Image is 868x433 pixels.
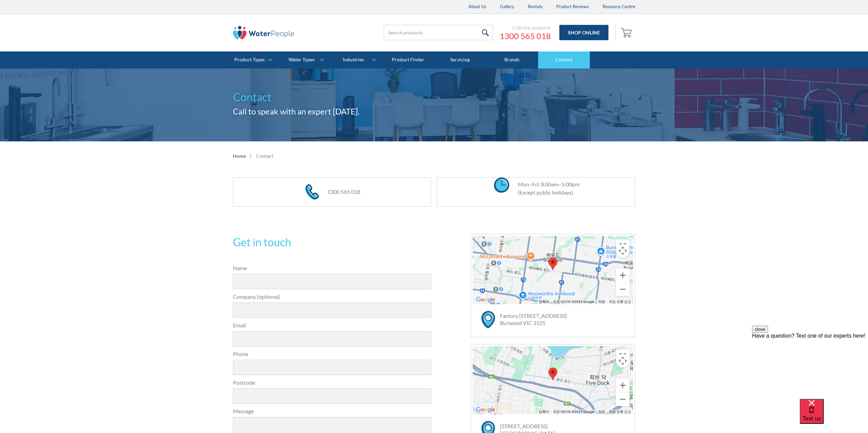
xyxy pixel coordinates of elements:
iframe: podium webchat widget bubble [800,399,868,433]
a: Industries [330,51,382,68]
button: 지도 카메라 컨트롤 [616,354,630,368]
label: Phone [233,350,431,358]
h2: Get in touch [233,234,431,250]
a: Home [233,152,246,159]
img: map marker icon [481,311,495,328]
a: Contact [538,51,590,68]
a: 1300 565 018 [327,188,360,195]
div: Map pin [548,258,557,270]
button: 단축키 [539,409,549,414]
a: 1300 565 018 [500,31,551,41]
img: clock icon [494,177,509,193]
a: 약관(새 탭에서 열기) [598,300,605,304]
input: Search products [384,25,493,40]
h2: Call to speak with an expert [DATE]. [233,105,635,118]
label: Postcode [233,378,431,387]
label: Name [233,264,431,272]
label: Email [233,321,431,329]
div: Mon–Fri: 8.00am–5:00pm (Except public holidays) [511,180,579,197]
a: Google 지도에서 이 지역 열기(새 창으로 열림) [474,295,497,304]
img: phone icon [305,184,319,200]
button: 확대 [616,378,630,392]
button: 단축키 [539,299,549,304]
div: Water Types [289,57,314,63]
div: Industries [343,57,364,63]
div: Map pin [548,368,557,380]
a: Product Types [226,51,278,68]
a: 약관(새 탭에서 열기) [598,410,605,414]
img: Google [474,295,497,304]
label: Message [233,407,431,415]
a: Shop Online [559,25,608,40]
h1: Contact [233,89,635,105]
a: 지도 오류 신고 [609,300,631,304]
a: Brands [486,51,538,68]
a: Product Finder [382,51,434,68]
div: | [249,152,253,160]
div: Contact [256,152,273,159]
a: Open empty cart [619,25,635,41]
div: Call the experts [500,24,551,31]
div: Product Types [234,57,265,63]
a: 지도 오류 신고 [609,410,631,414]
img: Google [474,405,497,414]
span: 지도 데이터 ©2025 Google [553,300,594,304]
img: shopping cart [621,27,634,38]
label: Company (optional) [233,293,431,301]
button: 축소 [616,282,630,296]
span: 지도 데이터 ©2025 Google [553,410,594,414]
button: 전체 화면보기로 전환 [616,239,630,253]
button: 전체 화면보기로 전환 [616,350,630,363]
a: Google 지도에서 이 지역 열기(새 창으로 열림) [474,405,497,414]
iframe: podium webchat widget prompt [752,326,868,407]
a: Servicing [434,51,486,68]
img: The Water People [233,26,294,40]
a: Factory [STREET_ADDRESS]Burwood VIC 3125 [500,312,567,326]
button: 확대 [616,268,630,282]
button: 지도 카메라 컨트롤 [616,244,630,258]
a: Water Types [278,51,330,68]
button: 축소 [616,392,630,406]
